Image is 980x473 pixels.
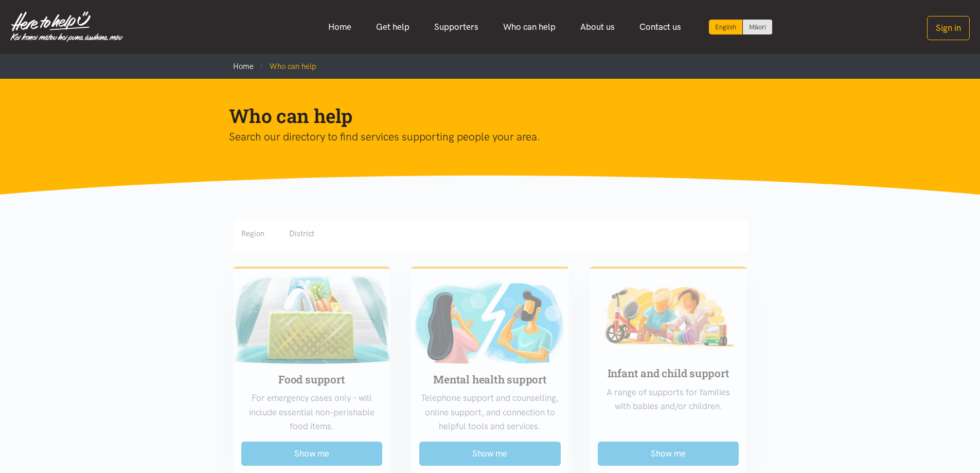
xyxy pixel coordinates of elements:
[233,62,254,71] a: Home
[709,20,743,34] div: Current language
[709,20,773,34] div: Language toggle
[229,128,735,146] p: Search our directory to find services supporting people your area.
[10,11,123,42] img: Home
[241,227,264,240] div: Region
[422,16,491,38] a: Supporters
[289,227,314,240] div: District
[364,16,422,38] a: Get help
[627,16,693,38] a: Contact us
[254,60,316,73] li: Who can help
[743,20,772,34] a: Switch to Te Reo Māori
[229,103,735,128] h1: Who can help
[316,16,364,38] a: Home
[568,16,627,38] a: About us
[927,16,970,40] button: Sign in
[491,16,568,38] a: Who can help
